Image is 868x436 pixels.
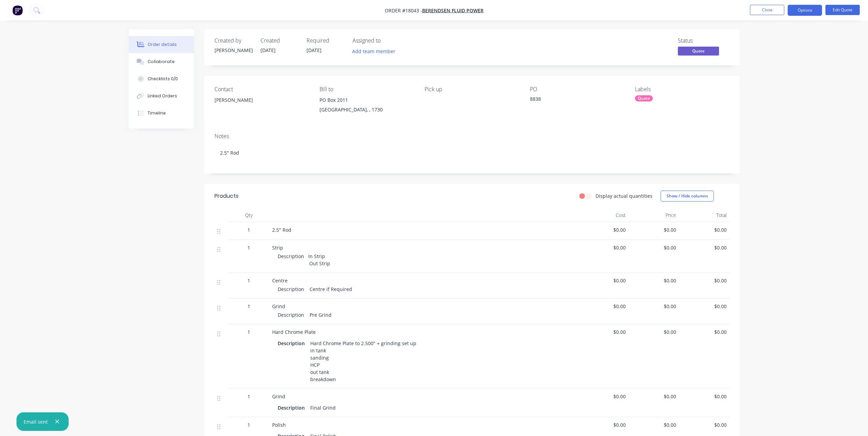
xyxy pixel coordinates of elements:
[635,86,729,93] div: Labels
[306,37,344,44] div: Required
[215,95,309,105] div: [PERSON_NAME]
[352,37,421,44] div: Assigned to
[148,110,166,116] div: Timeline
[682,244,727,251] span: $0.00
[385,7,422,14] span: Order #18043 -
[308,338,420,384] div: Hard Chrome Plate to 2.500" + grinding set up in tank sanding HCP out tank breakdown
[247,226,250,233] span: 1
[682,226,727,233] span: $0.00
[750,5,784,15] button: Close
[148,41,177,48] div: Order details
[679,208,729,222] div: Total
[215,95,309,117] div: [PERSON_NAME]
[247,244,250,251] span: 1
[272,277,288,284] span: Centre
[215,192,239,200] div: Products
[682,277,727,284] span: $0.00
[682,303,727,310] span: $0.00
[129,36,194,53] button: Order details
[682,328,727,336] span: $0.00
[581,226,626,233] span: $0.00
[215,86,309,93] div: Contact
[530,86,624,93] div: PO
[24,418,48,425] div: Email sent
[825,5,860,15] button: Edit Quote
[425,86,519,93] div: Pick up
[631,277,676,284] span: $0.00
[308,403,338,413] div: Final Grind
[129,70,194,87] button: Checklists 0/0
[631,244,676,251] span: $0.00
[422,7,484,14] a: Berendsen Fluid Power
[272,244,283,251] span: Strip
[635,95,653,101] div: Quote
[247,303,250,310] span: 1
[228,208,269,222] div: Qty
[272,329,316,335] span: Hard Chrome Plate
[306,47,322,53] span: [DATE]
[530,95,616,105] div: 8838
[215,37,252,44] div: Created by
[348,47,399,56] button: Add team member
[272,303,285,310] span: Grind
[320,95,414,105] div: PO Box 2011
[129,87,194,105] button: Linked Orders
[278,312,332,318] span: Description Pre Grind
[215,142,729,163] div: 2.5" Rod
[581,244,626,251] span: $0.00
[578,208,629,222] div: Cost
[261,37,298,44] div: Created
[272,393,285,400] span: Grind
[581,303,626,310] span: $0.00
[320,86,414,93] div: Bill to
[631,421,676,428] span: $0.00
[320,105,414,114] div: [GEOGRAPHIC_DATA], , 1730
[148,59,175,65] div: Collaborate
[320,95,414,117] div: PO Box 2011[GEOGRAPHIC_DATA], , 1730
[678,47,719,55] span: Quote
[678,37,729,44] div: Status
[278,253,330,267] span: Description In Strip Out Strip
[272,422,286,428] span: Polish
[148,93,177,99] div: Linked Orders
[581,328,626,336] span: $0.00
[148,76,178,82] div: Checklists 0/0
[581,393,626,400] span: $0.00
[215,47,252,54] div: [PERSON_NAME]
[581,277,626,284] span: $0.00
[682,421,727,428] span: $0.00
[628,208,679,222] div: Price
[12,5,23,15] img: Factory
[278,338,308,348] div: Description
[272,227,291,233] span: 2.5" Rod
[215,133,729,140] div: Notes
[682,393,727,400] span: $0.00
[352,47,399,56] button: Add team member
[278,286,352,292] span: Description Centre if Required
[631,393,676,400] span: $0.00
[278,403,308,413] div: Description
[631,328,676,336] span: $0.00
[247,393,250,400] span: 1
[247,421,250,428] span: 1
[247,328,250,336] span: 1
[631,303,676,310] span: $0.00
[631,226,676,233] span: $0.00
[661,191,714,202] button: Show / Hide columns
[247,277,250,284] span: 1
[788,5,822,16] button: Options
[581,421,626,428] span: $0.00
[129,53,194,70] button: Collaborate
[595,192,652,199] label: Display actual quantities
[261,47,276,53] span: [DATE]
[129,105,194,122] button: Timeline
